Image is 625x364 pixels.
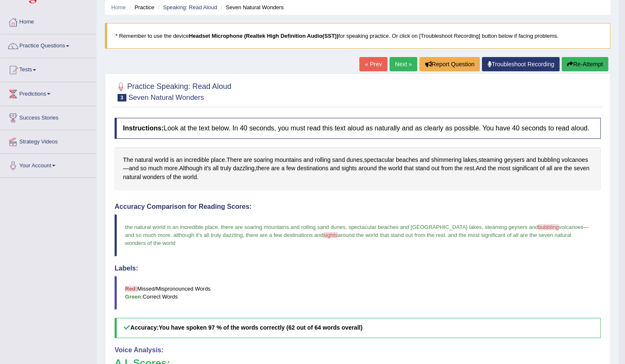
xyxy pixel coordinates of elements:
[455,164,463,173] span: Click to see word definition
[404,164,413,173] span: Click to see word definition
[127,3,154,11] li: Practice
[115,276,601,309] blockquote: Missed/Mispronounced Words Correct Words
[378,164,386,173] span: Click to see word definition
[170,232,172,238] span: .
[115,118,601,139] h4: Look at the text below. In 40 seconds, you must read this text aloud as naturally and as clearly ...
[431,156,461,164] span: Click to see word definition
[163,4,217,10] a: Speaking: Read Aloud
[135,156,153,164] span: Click to see word definition
[479,156,502,164] span: Click to see word definition
[204,164,211,173] span: Click to see word definition
[159,324,362,331] b: You have spoken 97 % of the words correctly (62 out of 64 words overall)
[346,156,362,164] span: Click to see word definition
[504,156,525,164] span: Click to see word definition
[441,164,453,173] span: Click to see word definition
[445,232,447,238] span: .
[179,164,202,173] span: Click to see word definition
[332,156,345,164] span: Click to see word definition
[271,164,280,173] span: Click to see word definition
[488,164,496,173] span: Click to see word definition
[562,57,608,71] button: Re-Attempt
[254,156,273,164] span: Click to see word definition
[297,164,328,173] span: Click to see word definition
[128,94,204,101] small: Seven Natural Wonders
[337,232,445,238] span: around the world that stand out from the rest
[115,203,601,211] h4: Accuracy Comparison for Reading Scores:
[246,232,323,238] span: there are a few destinations and
[148,164,162,173] span: Click to see word definition
[220,164,231,173] span: Click to see word definition
[189,33,338,39] b: Headset Microphone (Realtek High Definition Audio(SST))
[345,224,347,230] span: ,
[123,173,141,182] span: Click to see word definition
[538,224,559,230] span: bubbling
[315,156,330,164] span: Click to see word definition
[390,57,417,71] a: Next »
[183,173,196,182] span: Click to see word definition
[184,156,209,164] span: Click to see word definition
[154,156,168,164] span: Click to see word definition
[564,164,572,173] span: Click to see word definition
[359,57,387,71] a: « Prev
[464,164,474,173] span: Click to see word definition
[415,164,429,173] span: Click to see word definition
[526,156,536,164] span: Click to see word definition
[281,164,285,173] span: Click to see word definition
[388,164,402,173] span: Click to see word definition
[0,106,96,127] a: Success Stories
[420,156,429,164] span: Click to see word definition
[233,164,254,173] span: Click to see word definition
[286,164,296,173] span: Click to see word definition
[463,156,477,164] span: Click to see word definition
[118,94,126,101] span: 3
[358,164,377,173] span: Click to see word definition
[476,164,486,173] span: Click to see word definition
[129,164,139,173] span: Click to see word definition
[115,265,601,272] h4: Labels:
[341,164,357,173] span: Click to see word definition
[583,224,589,230] span: —
[125,294,143,300] b: Green:
[497,164,510,173] span: Click to see word definition
[143,173,165,182] span: Click to see word definition
[562,156,588,164] span: Click to see word definition
[0,82,96,103] a: Predictions
[330,164,340,173] span: Click to see word definition
[115,318,601,338] h5: Accuracy:
[105,23,610,49] blockquote: * Remember to use the device for speaking practice. Or click on [Troubleshoot Recording] button b...
[125,286,137,292] b: Red:
[0,10,96,31] a: Home
[512,164,538,173] span: Click to see word definition
[559,224,583,230] span: volcanoes
[482,57,560,71] a: Troubleshoot Recording
[0,34,96,55] a: Practice Questions
[538,156,560,164] span: Click to see word definition
[227,156,242,164] span: Click to see word definition
[0,58,96,79] a: Tests
[303,156,313,164] span: Click to see word definition
[218,224,220,230] span: .
[140,164,146,173] span: Click to see word definition
[213,164,219,173] span: Click to see word definition
[0,154,96,175] a: Your Account
[125,224,218,230] span: the natural world is an incredible place
[256,164,269,173] span: Click to see word definition
[115,147,601,190] div: . , , — . , . .
[221,224,345,230] span: there are soaring mountains and rolling sand dunes
[275,156,302,164] span: Click to see word definition
[396,156,418,164] span: Click to see word definition
[173,232,243,238] span: although it's all truly dazzling
[364,156,394,164] span: Click to see word definition
[219,3,284,11] li: Seven Natural Wonders
[164,164,178,173] span: Click to see word definition
[243,156,252,164] span: Click to see word definition
[125,232,170,238] span: and so much more
[554,164,562,173] span: Click to see word definition
[540,164,545,173] span: Click to see word definition
[123,156,133,164] span: Click to see word definition
[481,224,483,230] span: ,
[111,4,126,10] a: Home
[485,224,538,230] span: steaming geysers and
[123,125,164,132] b: Instructions:
[176,156,183,164] span: Click to see word definition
